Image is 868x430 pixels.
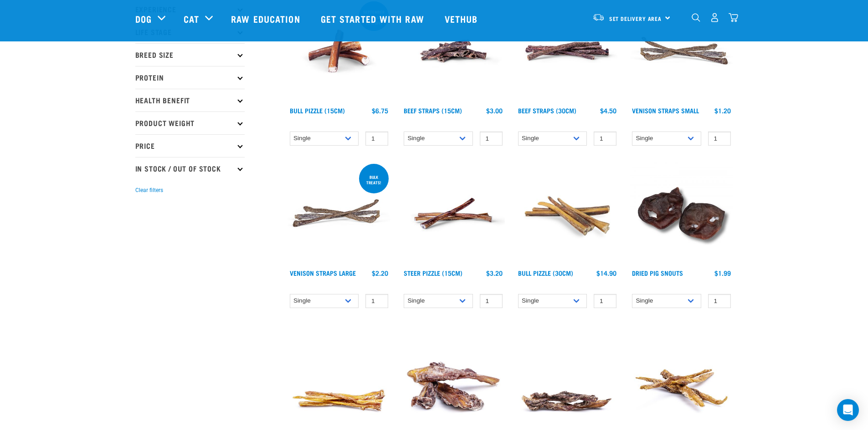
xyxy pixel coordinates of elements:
[630,162,733,265] img: IMG 9990
[135,66,245,89] p: Protein
[609,17,662,20] span: Set Delivery Area
[222,0,311,37] a: Raw Education
[480,294,503,308] input: 1
[404,271,462,274] a: Steer Pizzle (15cm)
[632,271,683,274] a: Dried Pig Snouts
[518,109,576,112] a: Beef Straps (30cm)
[600,107,616,114] div: $4.50
[692,13,700,22] img: home-icon-1@2x.png
[184,12,199,25] a: Cat
[729,13,738,22] img: home-icon@2x.png
[372,107,388,114] div: $6.75
[135,111,245,134] p: Product Weight
[288,162,391,265] img: Stack of 3 Venison Straps Treats for Pets
[401,324,505,428] img: 1289 Mini Tendons 01
[714,269,731,277] div: $1.99
[365,294,388,308] input: 1
[135,186,163,194] button: Clear filters
[837,399,859,421] div: Open Intercom Messenger
[714,107,731,114] div: $1.20
[135,134,245,157] p: Price
[372,269,388,277] div: $2.20
[594,132,616,146] input: 1
[632,109,699,112] a: Venison Straps Small
[516,162,619,265] img: Bull Pizzle 30cm for Dogs
[365,132,388,146] input: 1
[359,170,389,189] div: BULK TREATS!
[135,43,245,66] p: Breed Size
[592,13,605,21] img: van-moving.png
[516,324,619,428] img: Pile Of Love Tendons For Pets
[436,0,489,37] a: Vethub
[135,89,245,111] p: Health Benefit
[135,157,245,180] p: In Stock / Out Of Stock
[135,12,152,25] a: Dog
[288,324,391,428] img: 1293 Golden Tendons 01
[480,132,503,146] input: 1
[710,13,719,22] img: user.png
[401,162,505,265] img: Raw Essentials Steer Pizzle 15cm
[708,294,731,308] input: 1
[594,294,616,308] input: 1
[290,109,345,112] a: Bull Pizzle (15cm)
[596,269,616,277] div: $14.90
[404,109,462,112] a: Beef Straps (15cm)
[708,132,731,146] input: 1
[486,107,503,114] div: $3.00
[312,0,436,37] a: Get started with Raw
[630,324,733,428] img: 1286 Super Tendons 01
[518,271,573,274] a: Bull Pizzle (30cm)
[486,269,503,277] div: $3.20
[290,271,356,274] a: Venison Straps Large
